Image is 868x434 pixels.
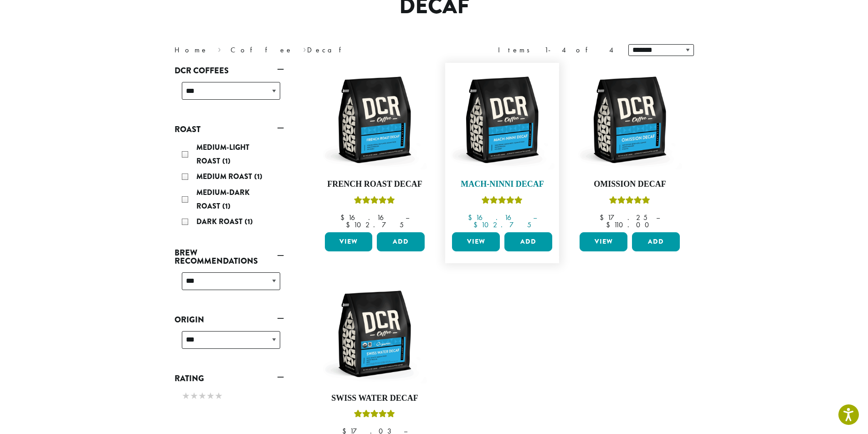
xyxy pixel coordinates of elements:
[323,179,427,189] h4: French Roast Decaf
[222,201,231,211] span: (1)
[322,281,427,386] img: DCR-12oz-FTO-Swiss-Water-Decaf-Stock-scaled.png
[577,179,682,189] h4: Omission Decaf
[504,232,552,251] button: Add
[175,45,421,56] nav: Breadcrumb
[196,216,245,227] span: Dark Roast
[468,213,524,222] bdi: 16.16
[656,213,660,222] span: –
[498,45,615,56] div: Items 1-4 of 4
[245,216,253,227] span: (1)
[175,312,284,327] a: Origin
[175,386,284,407] div: Rating
[196,187,250,211] span: Medium-Dark Roast
[182,389,190,403] span: ★
[600,213,607,222] span: $
[196,171,254,182] span: Medium Roast
[222,156,231,166] span: (1)
[206,389,215,403] span: ★
[323,393,427,403] h4: Swiss Water Decaf
[406,213,409,222] span: –
[377,232,425,251] button: Add
[346,220,404,230] bdi: 102.75
[577,67,682,172] img: DCR-12oz-Omission-Decaf-scaled.png
[175,371,284,386] a: Rating
[175,63,284,78] a: DCR Coffees
[346,220,354,230] span: $
[323,67,427,229] a: French Roast DecafRated 5.00 out of 5
[231,45,293,55] a: Coffee
[325,232,373,251] a: View
[254,171,262,182] span: (1)
[354,408,395,422] div: Rated 5.00 out of 5
[303,41,306,56] span: ›
[354,195,395,209] div: Rated 5.00 out of 5
[606,220,614,230] span: $
[482,195,523,209] div: Rated 5.00 out of 5
[577,67,682,229] a: Omission DecafRated 4.33 out of 5
[175,122,284,137] a: Roast
[175,269,284,301] div: Brew Recommendations
[198,389,206,403] span: ★
[190,389,198,403] span: ★
[600,213,647,222] bdi: 17.25
[196,142,249,166] span: Medium-Light Roast
[632,232,680,251] button: Add
[473,220,481,230] span: $
[533,213,537,222] span: –
[452,232,500,251] a: View
[450,67,555,172] img: DCR-12oz-Mach-Ninni-Decaf-Stock-scaled.png
[175,137,284,234] div: Roast
[606,220,653,230] bdi: 110.00
[215,389,223,403] span: ★
[340,213,397,222] bdi: 16.16
[175,245,284,269] a: Brew Recommendations
[175,78,284,111] div: DCR Coffees
[175,45,208,55] a: Home
[218,41,221,56] span: ›
[322,67,427,172] img: DCR-12oz-French-Roast-Decaf-Stock-scaled.png
[340,213,348,222] span: $
[450,179,555,189] h4: Mach-Ninni Decaf
[609,195,650,209] div: Rated 4.33 out of 5
[580,232,627,251] a: View
[473,220,531,230] bdi: 102.75
[450,67,555,229] a: Mach-Ninni DecafRated 5.00 out of 5
[175,327,284,360] div: Origin
[468,213,476,222] span: $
